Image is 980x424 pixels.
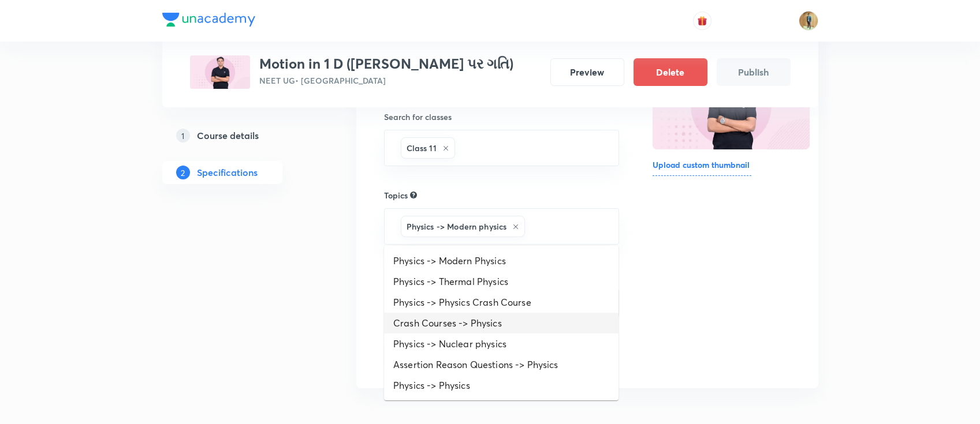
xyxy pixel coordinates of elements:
[612,226,614,228] button: Close
[384,354,618,375] li: Assertion Reason Questions -> Physics
[190,55,250,89] img: f90a0e19dd1a47a8bef60d453c5209ec.jpg
[550,58,624,86] button: Preview
[799,11,818,31] img: Prashant Dewda
[407,220,507,232] h6: Physics -> Modern physics
[197,129,259,142] h5: Course details
[176,166,190,179] p: 2
[384,375,618,396] li: Physics -> Physics
[162,124,319,147] a: 1Course details
[259,74,513,87] p: NEET UG • [GEOGRAPHIC_DATA]
[410,190,417,200] div: Search for topics
[717,58,791,86] button: Publish
[384,333,618,354] li: Physics -> Nuclear physics
[162,13,255,29] a: Company Logo
[197,166,258,179] h5: Specifications
[384,189,408,201] h6: Topics
[384,250,618,271] li: Physics -> Modern Physics
[697,16,707,26] img: avatar
[384,292,618,313] li: Physics -> Physics Crash Course
[384,271,618,292] li: Physics -> Thermal Physics
[384,313,618,333] li: Crash Courses -> Physics
[162,13,255,27] img: Company Logo
[612,147,614,149] button: Open
[259,55,513,72] h3: Motion in 1 D ([PERSON_NAME] પર ગતિ)
[407,142,437,154] h6: Class 11
[693,12,711,30] button: avatar
[634,58,707,86] button: Delete
[176,129,190,142] p: 1
[384,111,620,123] h6: Search for classes
[653,159,751,176] h6: Upload custom thumbnail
